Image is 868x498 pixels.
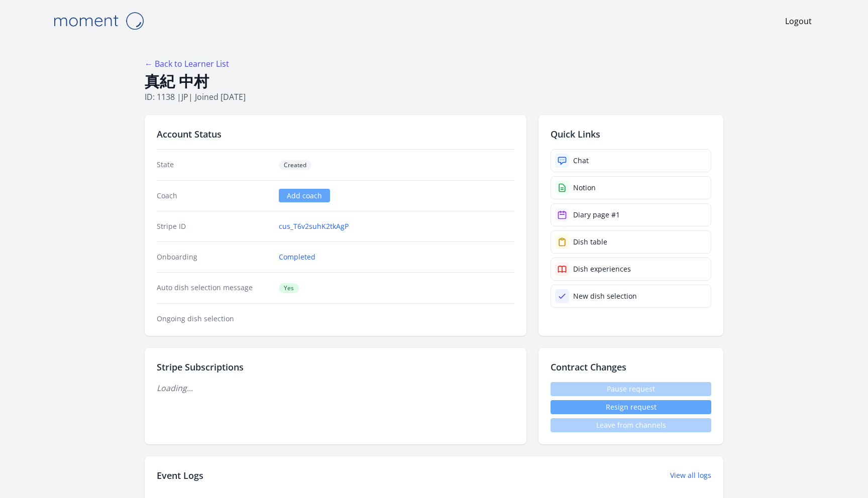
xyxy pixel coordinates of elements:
a: ← Back to Learner List [145,58,229,69]
a: View all logs [670,470,711,480]
dt: Auto dish selection message [157,283,271,293]
a: Dish table [551,230,711,254]
dt: Onboarding [157,252,271,262]
a: Diary page #1 [551,203,711,226]
a: cus_T6v2suhK2tkAgP [279,221,349,231]
a: New dish selection [551,285,711,308]
div: New dish selection [573,291,637,301]
h2: Stripe Subscriptions [157,360,514,374]
dt: State [157,160,271,170]
h2: Quick Links [551,127,711,141]
a: Dish experiences [551,258,711,281]
h2: Event Logs [157,468,203,482]
img: Moment [48,8,149,34]
h2: Contract Changes [551,360,711,374]
dt: Stripe ID [157,221,271,231]
div: Diary page #1 [573,210,620,220]
a: Add coach [279,189,330,202]
div: Dish table [573,237,607,247]
span: Leave from channels [551,418,711,432]
a: Notion [551,176,711,199]
div: Chat [573,156,589,166]
h2: Account Status [157,127,514,141]
a: Chat [551,149,711,172]
p: Loading... [157,382,514,394]
dt: Coach [157,191,271,201]
a: Logout [785,15,812,27]
span: Pause request [551,382,711,396]
div: Notion [573,183,596,193]
span: Yes [279,283,299,293]
h1: 真紀 中村 [145,72,723,91]
dt: Ongoing dish selection [157,314,271,324]
span: jp [181,91,188,102]
button: Resign request [551,400,711,414]
a: Completed [279,252,315,262]
span: Created [279,160,311,170]
p: ID: 1138 | | Joined [DATE] [145,91,723,103]
div: Dish experiences [573,264,631,274]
